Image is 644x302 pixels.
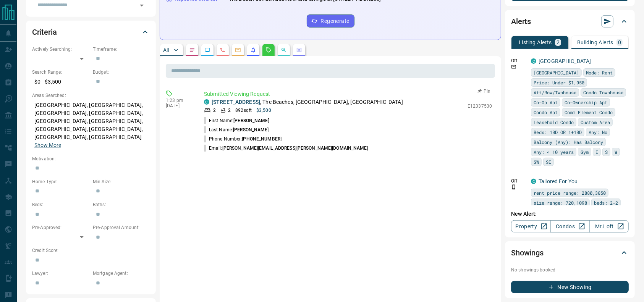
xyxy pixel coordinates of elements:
span: S [605,148,608,156]
p: Budget: [93,69,150,76]
p: $3,500 [256,107,271,114]
p: , The Beaches, [GEOGRAPHIC_DATA], [GEOGRAPHIC_DATA] [212,98,403,106]
span: [PERSON_NAME][EMAIL_ADDRESS][PERSON_NAME][DOMAIN_NAME] [222,145,368,151]
span: [GEOGRAPHIC_DATA] [534,69,579,76]
button: Regenerate [307,15,354,27]
p: Motivation: [32,155,150,162]
span: SE [546,158,551,166]
p: Credit Score: [32,247,150,254]
p: 1:23 pm [166,98,193,103]
p: No showings booked [511,266,629,273]
span: [PERSON_NAME] [233,118,269,123]
span: Price: Under $1,950 [534,79,584,86]
span: Beds: 1BD OR 1+1BD [534,128,582,136]
p: Baths: [93,201,150,208]
span: Custom Area [581,118,610,126]
svg: Requests [265,47,272,53]
span: rent price range: 2880,3850 [534,189,606,197]
p: Beds: [32,201,89,208]
svg: Calls [220,47,226,53]
p: [DATE] [166,103,193,108]
span: Any: < 10 years [534,148,574,156]
span: Att/Row/Twnhouse [534,89,576,96]
svg: Agent Actions [296,47,302,53]
a: Mr.Loft [589,220,629,233]
p: Lawyer: [32,270,89,277]
span: W [615,148,617,156]
p: First Name: [204,117,269,124]
p: Min Size: [93,178,150,185]
div: condos.ca [204,99,209,105]
span: beds: 2-2 [594,199,618,207]
div: Alerts [511,12,629,31]
p: Listing Alerts [519,40,552,45]
svg: Opportunities [281,47,287,53]
p: Off [511,178,526,184]
div: Criteria [32,23,150,41]
svg: Emails [235,47,241,53]
svg: Listing Alerts [250,47,256,53]
span: Comm Element Condo [565,108,613,116]
p: Pre-Approval Amount: [93,224,150,231]
p: Actively Searching: [32,46,89,53]
span: Co-Op Apt [534,99,558,106]
span: Leasehold Condo [534,118,574,126]
span: Mode: Rent [586,69,613,76]
p: Timeframe: [93,46,150,53]
span: Any: No [589,128,607,136]
div: Showings [511,244,629,262]
p: Off [511,57,526,64]
p: Building Alerts [577,40,613,45]
div: condos.ca [531,179,536,184]
a: Tailored For You [539,178,578,184]
p: All [163,47,169,53]
p: New Alert: [511,210,629,218]
p: Phone Number: [204,136,282,142]
svg: Lead Browsing Activity [204,47,210,53]
p: Last Name: [204,126,269,133]
a: Condos [550,220,590,233]
span: Balcony (Any): Has Balcony [534,138,603,146]
svg: Notes [189,47,195,53]
p: 2 [557,40,560,45]
p: Search Range: [32,69,89,76]
span: SW [534,158,539,166]
h2: Showings [511,247,544,259]
span: [PHONE_NUMBER] [242,136,282,142]
p: 2 [213,107,216,114]
span: Condo Townhouse [583,89,623,96]
span: size range: 720,1098 [534,199,587,207]
span: Condo Apt [534,108,558,116]
div: condos.ca [531,58,536,64]
p: $0 - $3,500 [32,76,89,88]
span: [PERSON_NAME] [233,127,269,132]
p: 0 [618,40,621,45]
a: Property [511,220,550,233]
a: [GEOGRAPHIC_DATA] [539,58,591,64]
a: [STREET_ADDRESS] [212,99,260,105]
span: Gym [581,148,589,156]
button: Show More [34,141,61,149]
button: New Showing [511,281,629,293]
p: E12337530 [468,103,492,110]
span: Co-Ownership Apt [565,99,607,106]
p: Submitted Viewing Request [204,90,492,98]
h2: Alerts [511,15,531,27]
p: Home Type: [32,178,89,185]
span: E [595,148,598,156]
p: [GEOGRAPHIC_DATA], [GEOGRAPHIC_DATA], [GEOGRAPHIC_DATA], [GEOGRAPHIC_DATA], [GEOGRAPHIC_DATA], [G... [32,99,150,152]
p: Mortgage Agent: [93,270,150,277]
h2: Criteria [32,26,57,38]
p: 2 [228,107,231,114]
p: Areas Searched: [32,92,150,99]
p: Pre-Approved: [32,224,89,231]
svg: Push Notification Only [511,184,516,190]
p: 892 sqft [235,107,252,114]
svg: Email [511,64,516,69]
p: Email: [204,145,368,152]
button: Pin [473,88,495,95]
